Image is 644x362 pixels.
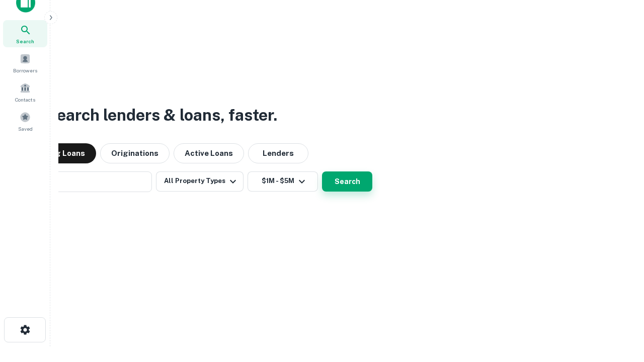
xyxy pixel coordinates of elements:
[174,143,244,163] button: Active Loans
[3,108,47,135] a: Saved
[100,143,170,163] button: Originations
[156,171,244,192] button: All Property Types
[594,282,644,330] iframe: Chat Widget
[248,171,318,192] button: $1M - $5M
[15,96,35,104] span: Contacts
[16,37,34,45] span: Search
[3,49,47,76] a: Borrowers
[13,66,37,74] span: Borrowers
[322,171,372,192] button: Search
[3,78,47,106] a: Contacts
[248,143,308,163] button: Lenders
[46,103,277,127] h3: Search lenders & loans, faster.
[18,125,33,133] span: Saved
[3,20,47,47] a: Search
